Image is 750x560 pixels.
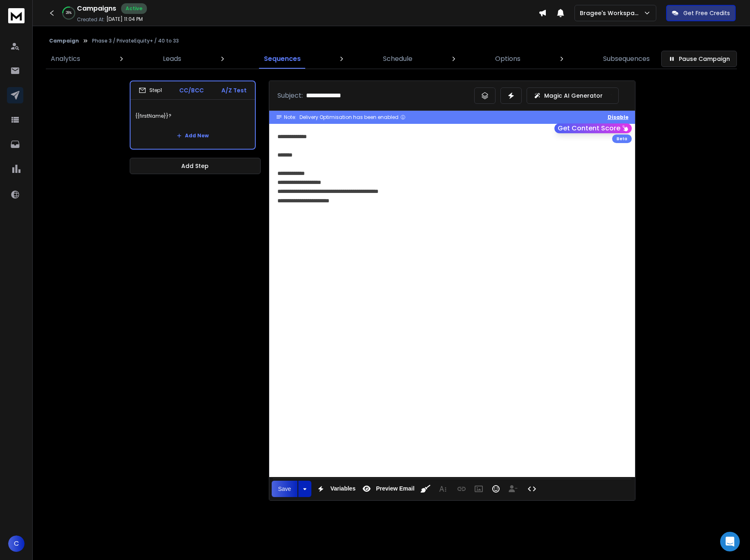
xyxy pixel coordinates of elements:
button: Code View [524,481,540,497]
img: logo [8,8,25,23]
p: Options [495,54,520,64]
button: Clean HTML [418,481,433,497]
button: Preview Email [359,481,416,497]
a: Options [490,49,525,69]
span: Variables [329,485,357,492]
a: Schedule [378,49,417,69]
div: Beta [612,134,632,143]
button: Add New [170,128,215,144]
span: Note: [284,114,296,121]
button: Save [272,481,298,497]
span: Preview Email [374,485,416,492]
a: Subsequences [598,49,655,69]
button: Get Free Credits [666,5,736,21]
p: Magic AI Generator [544,92,603,100]
div: Delivery Optimisation has been enabled [300,114,406,121]
p: Analytics [51,54,80,64]
button: C [8,535,25,552]
button: Add Step [130,158,261,174]
p: Created At: [77,16,105,23]
button: Pause Campaign [661,51,737,67]
a: Analytics [46,49,85,69]
button: Disable [608,114,628,121]
div: Step 1 [139,87,162,94]
p: Get Free Credits [683,9,730,17]
button: Variables [313,481,357,497]
p: Leads [163,54,181,64]
button: More Text [435,481,450,497]
div: Open Intercom Messenger [720,532,740,551]
a: Leads [158,49,186,69]
div: Active [121,3,147,14]
p: Sequences [264,54,301,64]
p: Subsequences [603,54,650,64]
p: Bragee's Workspace [580,9,643,17]
button: Get Content Score [554,123,632,133]
button: Emoticons [488,481,504,497]
p: Phase 3 / PrivateEquity+ / 40 to 33 [92,38,179,44]
button: Insert Link (Ctrl+K) [454,481,469,497]
p: Subject: [277,91,303,101]
h1: Campaigns [77,4,116,13]
button: Insert Image (Ctrl+P) [471,481,486,497]
p: {{firstName}}? [135,105,250,128]
a: Sequences [259,49,306,69]
button: Insert Unsubscribe Link [505,481,521,497]
button: Magic AI Generator [527,87,619,104]
p: A/Z Test [221,86,247,94]
p: Schedule [383,54,412,64]
p: CC/BCC [179,86,204,94]
li: Step1CC/BCCA/Z Test{{firstName}}?Add New [130,81,256,150]
button: Campaign [49,38,79,44]
p: 28 % [66,11,72,16]
p: [DATE] 11:04 PM [106,16,143,22]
